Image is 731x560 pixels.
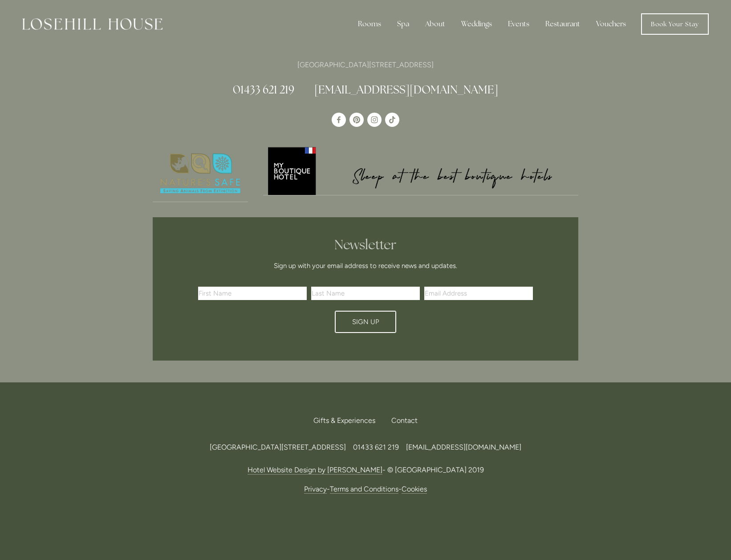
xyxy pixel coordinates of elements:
span: Sign Up [352,318,379,326]
div: Weddings [454,15,499,33]
a: Cookies [402,485,427,494]
input: Last Name [311,287,420,300]
a: 01433 621 219 [233,82,294,97]
a: Losehill House Hotel & Spa [332,113,346,127]
a: Instagram [367,113,382,127]
p: [GEOGRAPHIC_DATA][STREET_ADDRESS] [153,59,578,71]
button: Sign Up [335,311,396,333]
a: Vouchers [589,15,633,33]
p: - © [GEOGRAPHIC_DATA] 2019 [153,464,578,476]
div: Contact [384,411,418,430]
p: Sign up with your email address to receive news and updates. [201,260,530,271]
a: Nature's Safe - Logo [153,146,248,202]
img: Nature's Safe - Logo [153,146,248,202]
a: Hotel Website Design by [PERSON_NAME] [248,466,382,475]
div: Restaurant [538,15,587,33]
div: Rooms [351,15,388,33]
a: [EMAIL_ADDRESS][DOMAIN_NAME] [406,443,521,451]
span: 01433 621 219 [353,443,399,451]
div: Spa [390,15,416,33]
div: About [418,15,452,33]
input: Email Address [424,287,533,300]
a: Privacy [304,485,327,494]
span: [GEOGRAPHIC_DATA][STREET_ADDRESS] [210,443,346,451]
img: Losehill House [22,18,162,30]
a: Gifts & Experiences [313,411,382,430]
a: [EMAIL_ADDRESS][DOMAIN_NAME] [314,82,498,97]
a: TikTok [385,113,399,127]
img: My Boutique Hotel - Logo [263,146,579,195]
input: First Name [198,287,307,300]
span: Gifts & Experiences [313,416,375,425]
h2: Newsletter [201,237,530,253]
p: - - [153,483,578,495]
a: Pinterest [349,113,364,127]
div: Events [501,15,536,33]
a: My Boutique Hotel - Logo [263,146,579,195]
a: Terms and Conditions [330,485,398,494]
a: Book Your Stay [641,13,709,35]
